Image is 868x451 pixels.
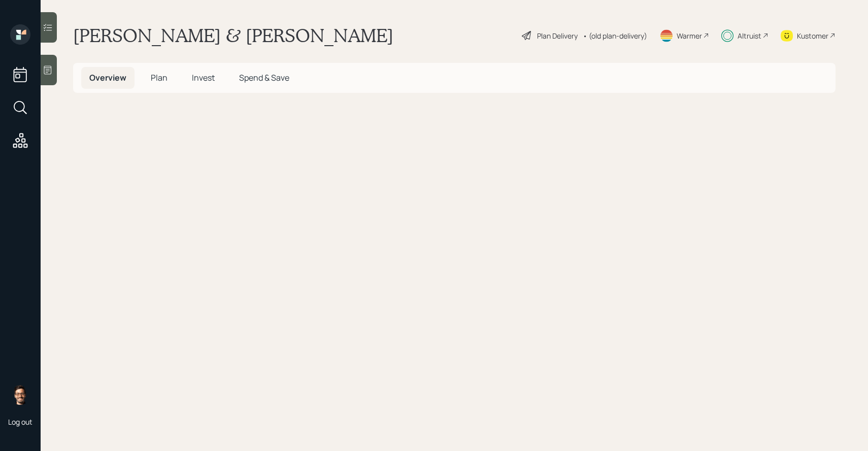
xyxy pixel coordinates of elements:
span: Spend & Save [239,72,289,83]
img: sami-boghos-headshot.png [10,385,30,405]
div: • (old plan-delivery) [583,30,647,41]
span: Overview [89,72,126,83]
div: Warmer [677,30,702,41]
span: Plan [151,72,168,83]
div: Log out [8,417,32,427]
span: Invest [192,72,215,83]
div: Altruist [738,30,761,41]
h1: [PERSON_NAME] & [PERSON_NAME] [73,24,393,47]
div: Kustomer [797,30,828,41]
div: Plan Delivery [537,30,578,41]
